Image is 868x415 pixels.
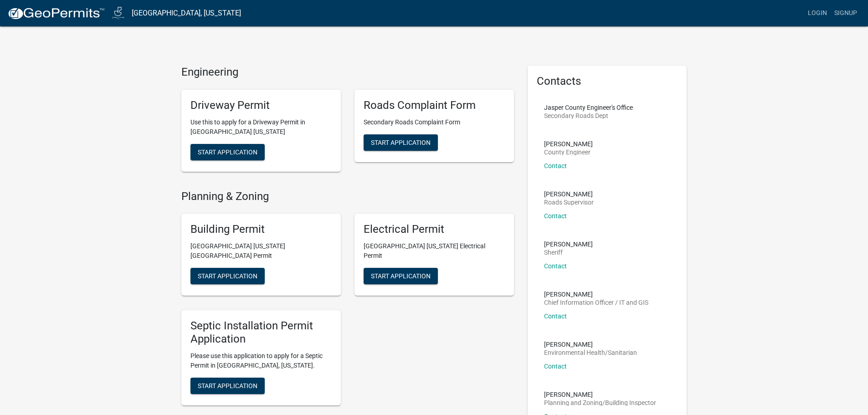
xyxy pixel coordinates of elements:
[544,400,656,406] p: Planning and Zoning/Building Inspector
[190,351,332,370] p: Please use this application to apply for a Septic Permit in [GEOGRAPHIC_DATA], [US_STATE].
[831,5,861,22] a: Signup
[198,148,257,155] span: Start Application
[364,99,505,112] h5: Roads Complaint Form
[364,134,438,151] button: Start Application
[544,313,567,320] a: Contact
[198,382,257,389] span: Start Application
[544,212,567,220] a: Contact
[371,272,431,280] span: Start Application
[364,223,505,236] h5: Electrical Permit
[544,113,633,119] p: Secondary Roads Dept
[181,66,514,79] h4: Engineering
[181,190,514,203] h4: Planning & Zoning
[190,241,332,261] p: [GEOGRAPHIC_DATA] [US_STATE][GEOGRAPHIC_DATA] Permit
[804,5,831,22] a: Login
[190,99,332,112] h5: Driveway Permit
[364,241,505,261] p: [GEOGRAPHIC_DATA] [US_STATE] Electrical Permit
[371,138,431,146] span: Start Application
[544,262,567,270] a: Contact
[544,291,648,297] p: [PERSON_NAME]
[544,391,656,398] p: [PERSON_NAME]
[190,118,332,137] p: Use this to apply for a Driveway Permit in [GEOGRAPHIC_DATA] [US_STATE]
[190,268,265,284] button: Start Application
[544,199,594,205] p: Roads Supervisor
[544,349,637,356] p: Environmental Health/Sanitarian
[537,75,678,88] h5: Contacts
[544,104,633,111] p: Jasper County Engineer's Office
[544,299,648,306] p: Chief Information Officer / IT and GIS
[190,144,265,160] button: Start Application
[364,118,505,127] p: Secondary Roads Complaint Form
[190,319,332,346] h5: Septic Installation Permit Application
[190,378,265,394] button: Start Application
[544,162,567,169] a: Contact
[364,268,438,284] button: Start Application
[544,141,593,147] p: [PERSON_NAME]
[544,341,637,348] p: [PERSON_NAME]
[544,241,593,247] p: [PERSON_NAME]
[198,272,257,280] span: Start Application
[190,223,332,236] h5: Building Permit
[544,363,567,370] a: Contact
[544,249,593,256] p: Sheriff
[544,149,593,155] p: County Engineer
[112,7,124,19] img: Jasper County, Iowa
[544,191,594,197] p: [PERSON_NAME]
[132,5,241,21] a: [GEOGRAPHIC_DATA], [US_STATE]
